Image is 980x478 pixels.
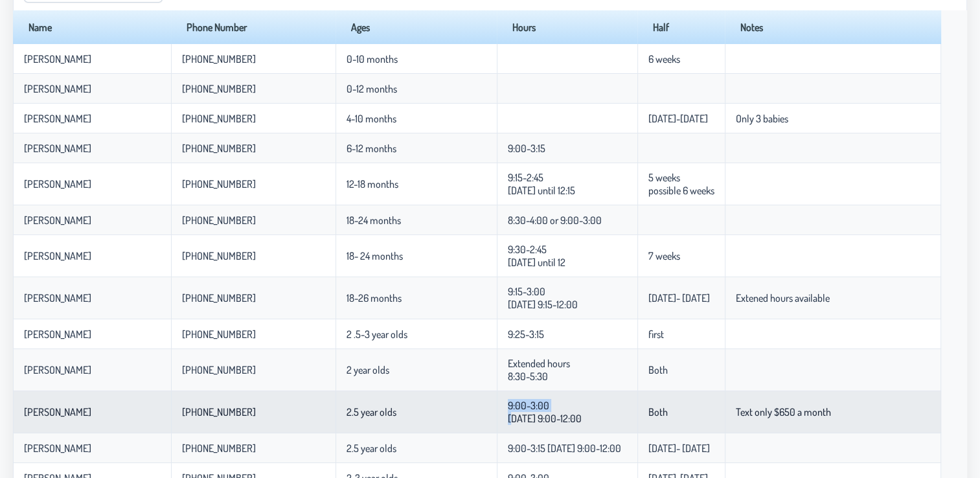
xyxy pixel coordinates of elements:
p-celleditor: Extended hours 8:30-5:30 [508,357,570,383]
p-celleditor: 6 weeks [648,52,680,65]
p-celleditor: [PHONE_NUMBER] [182,405,256,418]
p-celleditor: [PERSON_NAME] [24,328,91,341]
p-celleditor: [PHONE_NUMBER] [182,214,256,227]
th: Notes [725,10,941,44]
p-celleditor: [PERSON_NAME] [24,82,91,95]
p-celleditor: 9:15-2:45 [DATE] until 12:15 [508,171,575,197]
p-celleditor: 4-10 months [347,112,396,125]
th: Half [637,10,725,44]
p-celleditor: 12-18 months [347,177,398,190]
p-celleditor: [PERSON_NAME] [24,405,91,418]
th: Name [13,10,171,44]
p-celleditor: [PERSON_NAME] [24,363,91,376]
p-celleditor: [PERSON_NAME] [24,249,91,262]
th: Ages [336,10,497,44]
p-celleditor: [PHONE_NUMBER] [182,82,256,95]
p-celleditor: 2 year olds [347,363,389,376]
p-celleditor: [PHONE_NUMBER] [182,328,256,341]
p-celleditor: 0-12 months [347,82,397,95]
p-celleditor: [PHONE_NUMBER] [182,112,256,125]
p-celleditor: 18- 24 months [347,249,403,262]
p-celleditor: 9:25-3:15 [508,328,544,341]
p-celleditor: [DATE]- [DATE] [648,291,710,304]
p-celleditor: [PERSON_NAME] [24,214,91,227]
p-celleditor: [PERSON_NAME] [24,52,91,65]
p-celleditor: Both [648,363,668,376]
p-celleditor: 9:00-3:15 [DATE] 9:00-12:00 [508,442,621,455]
p-celleditor: [PHONE_NUMBER] [182,177,256,190]
p-celleditor: [PHONE_NUMBER] [182,442,256,455]
p-celleditor: 18-24 months [347,214,401,227]
p-celleditor: [PHONE_NUMBER] [182,291,256,304]
p-celleditor: [PERSON_NAME] [24,442,91,455]
p-celleditor: [PHONE_NUMBER] [182,363,256,376]
p-celleditor: [PERSON_NAME] [24,291,91,304]
p-celleditor: [PHONE_NUMBER] [182,249,256,262]
p-celleditor: 5 weeks possible 6 weeks [648,171,714,197]
p-celleditor: Text only $650 a month [736,405,831,418]
p-celleditor: 0-10 months [347,52,398,65]
p-celleditor: [PERSON_NAME] [24,112,91,125]
p-celleditor: [DATE]- [DATE] [648,442,710,455]
p-celleditor: 2 .5-3 year olds [347,328,407,341]
p-celleditor: [PHONE_NUMBER] [182,142,256,155]
p-celleditor: 18-26 months [347,291,402,304]
p-celleditor: Both [648,405,668,418]
p-celleditor: Extened hours available [736,291,830,304]
p-celleditor: 9:00-3:15 [508,142,545,155]
p-celleditor: 6-12 months [347,142,396,155]
p-celleditor: [PERSON_NAME] [24,177,91,190]
th: Phone Number [171,10,336,44]
p-celleditor: 2.5 year olds [347,442,396,455]
th: Hours [497,10,637,44]
p-celleditor: [DATE]-[DATE] [648,112,708,125]
p-celleditor: 9:15-3:00 [DATE] 9:15-12:00 [508,285,578,311]
p-celleditor: 9:30-2:45 [DATE] until 12 [508,243,565,269]
p-celleditor: first [648,328,664,341]
p-celleditor: [PHONE_NUMBER] [182,52,256,65]
p-celleditor: 9:00-3:00 [DATE] 9:00-12:00 [508,399,582,425]
p-celleditor: 2.5 year olds [347,405,396,418]
p-celleditor: 8:30-4:00 or 9:00-3:00 [508,214,602,227]
p-celleditor: Only 3 babies [736,112,788,125]
p-celleditor: [PERSON_NAME] [24,142,91,155]
p-celleditor: 7 weeks [648,249,680,262]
